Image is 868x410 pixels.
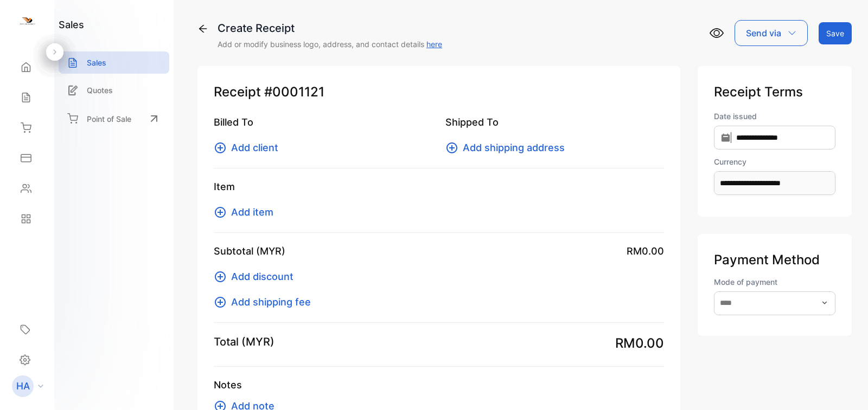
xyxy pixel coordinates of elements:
[463,140,565,155] span: Add shipping address
[714,276,835,288] label: Mode of payment
[214,115,432,129] p: Billed To
[231,269,293,284] span: Add discount
[19,14,35,30] img: logo
[214,269,300,284] button: Add discount
[231,205,273,219] span: Add item
[214,179,664,194] p: Item
[231,295,311,309] span: Add shipping fee
[16,379,30,393] p: HA
[735,20,808,46] button: Send via
[214,205,280,219] button: Add item
[214,378,664,392] p: Notes
[214,334,275,350] p: Total (MYR)
[714,82,835,102] p: Receipt Terms
[445,115,664,129] p: Shipped To
[214,295,317,309] button: Add shipping fee
[714,250,835,270] p: Payment Method
[214,140,285,155] button: Add client
[426,40,442,49] a: here
[822,365,868,410] iframe: LiveChat chat widget
[59,17,84,32] h1: sales
[87,113,131,125] p: Point of Sale
[214,82,664,102] p: Receipt
[714,156,835,167] label: Currency
[218,20,442,36] div: Create Receipt
[746,27,781,40] p: Send via
[218,38,442,50] p: Add or modify business logo, address, and contact details
[59,79,169,101] a: Quotes
[264,82,324,102] span: #0001121
[627,244,664,258] span: RM0.00
[87,84,113,96] p: Quotes
[59,107,169,131] a: Point of Sale
[59,51,169,74] a: Sales
[714,110,835,122] label: Date issued
[819,22,852,44] button: Save
[231,140,278,155] span: Add client
[214,244,285,258] p: Subtotal (MYR)
[445,140,571,155] button: Add shipping address
[615,334,664,353] span: RM0.00
[87,57,106,68] p: Sales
